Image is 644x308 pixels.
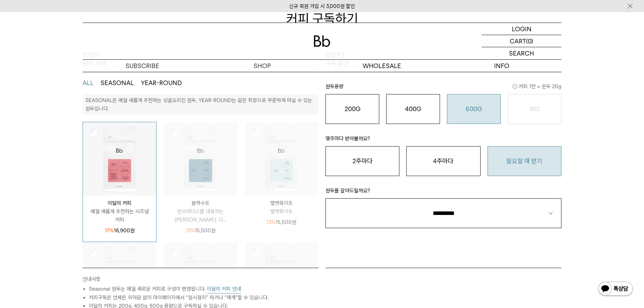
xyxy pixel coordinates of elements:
[314,35,330,47] img: 로고
[130,227,135,234] span: 원
[207,285,241,293] button: 이달의 커피 안내
[245,122,318,195] img: 상품이미지
[325,82,561,94] p: 원두용량
[83,122,156,195] img: 상품이미지
[83,79,94,87] button: ALL
[211,227,215,234] span: 원
[266,219,276,225] span: 13%
[406,146,480,176] button: 4주마다
[186,227,195,234] span: 13%
[164,207,237,224] p: 빈브라더스를 대표하는 [PERSON_NAME]. 다...
[325,146,399,176] button: 2주마다
[512,23,532,35] p: LOGIN
[164,122,237,195] img: 상품이미지
[164,199,237,207] p: 블랙수트
[442,60,561,72] p: INFO
[510,35,526,47] p: CART
[405,105,421,113] o: 400G
[101,79,134,87] button: SEASONAL
[89,285,319,293] li: Seasonal 원두는 매월 새로운 커피로 구성이 변경됩니다.
[245,199,318,207] p: 벨벳화이트
[345,105,361,113] o: 200G
[292,219,296,225] span: 원
[482,23,561,35] a: LOGIN
[529,105,540,113] o: 1KG
[83,60,202,72] a: SUBSCRIBE
[509,47,534,59] p: SEARCH
[325,94,379,124] button: 200G
[526,35,533,47] p: (0)
[83,199,156,207] p: 이달의 커피
[202,60,322,72] a: SHOP
[386,94,440,124] button: 400G
[245,207,318,216] p: 벨벳화이트
[105,227,114,234] span: 17%
[325,134,561,146] p: 몇주마다 받아볼까요?
[466,105,482,113] o: 600G
[488,146,561,176] button: 필요할 때 받기
[325,186,561,198] p: 원두를 갈아드릴까요?
[186,226,215,235] p: 15,500
[322,60,442,72] p: WHOLESALE
[85,97,312,112] p: SEASONAL은 매월 새롭게 추천하는 싱글오리진 원두, YEAR-ROUND는 같은 취향으로 꾸준하게 마실 수 있는 원두입니다.
[105,226,135,235] p: 16,900
[447,94,501,124] button: 600G
[512,82,561,91] span: 커피 1잔 = 윈두 20g
[89,293,319,302] li: 커피구독은 언제든 위약금 없이 마이페이지에서 “일시정지” 하거나 “재개”할 수 있습니다.
[598,281,634,298] img: 카카오톡 채널 1:1 채팅 버튼
[266,218,296,226] p: 15,500
[289,3,355,9] a: 신규 회원 가입 시 3,000원 할인
[83,275,319,285] p: 안내사항
[508,94,561,124] button: 1KG
[83,207,156,224] p: 매월 새롭게 추천하는 시즈널 커피
[482,35,561,47] a: CART (0)
[141,79,182,87] button: YEAR-ROUND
